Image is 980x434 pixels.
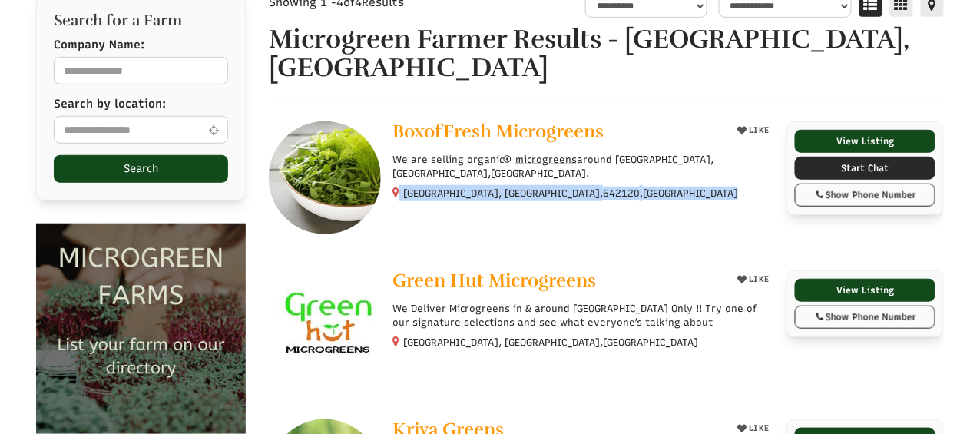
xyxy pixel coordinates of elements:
[515,154,577,165] span: microgreens
[603,187,640,200] span: 642120
[504,154,577,165] a: microgreens
[795,157,935,180] a: Start Chat
[54,12,228,29] h2: Search for a Farm
[795,279,935,302] a: View Listing
[747,274,770,284] span: LIKE
[269,270,382,383] img: Green Hut Microgreens
[392,269,596,292] span: Green Hut Microgreens
[747,423,770,433] span: LIKE
[392,302,775,330] p: We Deliver Microgreens in & around [GEOGRAPHIC_DATA] Only !! Try one of our signature selections ...
[803,188,927,202] div: Show Phone Number
[643,187,738,200] span: [GEOGRAPHIC_DATA]
[392,120,604,143] span: BoxofFresh Microgreens
[205,124,223,136] i: Use Current Location
[269,25,944,83] h1: Microgreen Farmer Results - [GEOGRAPHIC_DATA], [GEOGRAPHIC_DATA]
[732,121,775,140] button: LIKE
[269,121,382,234] img: BoxofFresh Microgreens
[803,310,927,324] div: Show Phone Number
[36,224,246,433] img: Microgreen Farms list your microgreen farm today
[54,96,166,112] label: Search by location:
[603,336,698,350] span: [GEOGRAPHIC_DATA]
[392,153,775,181] p: We are selling organic around [GEOGRAPHIC_DATA],[GEOGRAPHIC_DATA],[GEOGRAPHIC_DATA].
[747,125,770,135] span: LIKE
[54,155,228,183] button: Search
[795,130,935,153] a: View Listing
[403,187,738,199] small: [GEOGRAPHIC_DATA], [GEOGRAPHIC_DATA], ,
[54,37,144,53] label: Company Name:
[403,336,698,348] small: [GEOGRAPHIC_DATA], [GEOGRAPHIC_DATA],
[392,270,721,294] a: Green Hut Microgreens
[392,121,721,145] a: BoxofFresh Microgreens
[732,270,775,289] button: LIKE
